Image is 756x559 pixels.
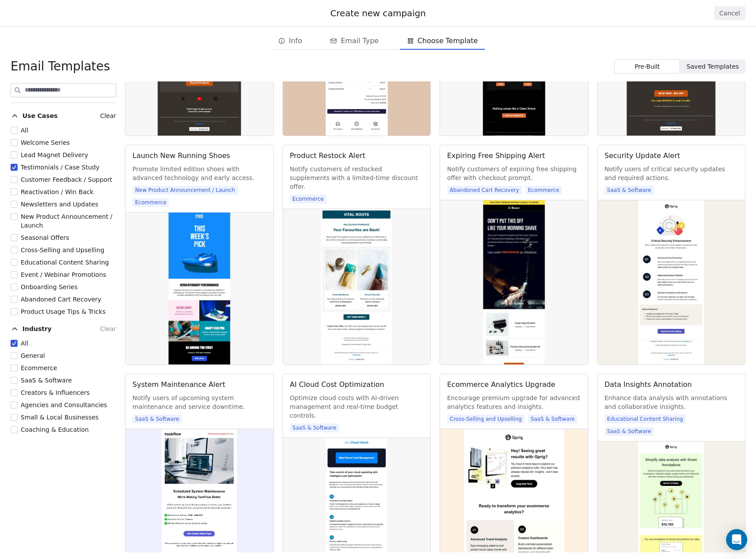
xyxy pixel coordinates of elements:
[290,165,424,191] span: Notify customers of restocked supplements with a limited-time discount offer.
[290,423,339,432] span: SaaS & Software
[21,283,77,291] span: Onboarding Series
[21,246,104,254] span: Cross-Selling and Upselling
[132,379,225,390] div: System Maintenance Alert
[21,127,28,134] span: All
[528,415,577,423] span: SaaS & Software
[11,283,18,291] button: Onboarding Series
[447,394,581,411] span: Encourage premium upgrade for advanced analytics features and insights.
[726,529,747,550] div: Open Intercom Messenger
[21,389,90,396] span: Creators & Influencers
[11,364,18,372] button: Ecommerce
[21,151,88,158] span: Lead Magnet Delivery
[11,175,18,184] button: Customer Feedback / Support
[290,394,424,420] span: Optimize cloud costs with AI-driven management and real-time budget controls.
[100,110,116,121] button: Clear
[605,415,686,423] span: Educational Content Sharing
[21,377,72,384] span: SaaS & Software
[100,324,116,334] button: Clear
[447,151,545,161] div: Expiring Free Shipping Alert
[447,379,555,390] div: Ecommerce Analytics Upgrade
[100,112,116,119] span: Clear
[290,151,366,161] div: Product Restock Alert
[447,165,581,182] span: Notify customers of expiring free shipping offer with checkout prompt.
[132,394,266,411] span: Notify users of upcoming system maintenance and service downtime.
[21,308,106,315] span: Product Usage Tips & Tricks
[132,165,266,182] span: Promote limited edition shoes with advanced technology and early access.
[11,351,18,360] button: General
[21,352,45,359] span: General
[21,201,98,208] span: Newsletters and Updates
[11,258,18,267] button: Educational Content Sharing
[11,7,745,19] div: Create new campaign
[21,139,70,146] span: Welcome Series
[21,188,93,195] span: Reactivation / Win Back
[11,138,18,147] button: Welcome Series
[21,164,99,171] span: Testimonials / Case Study
[714,6,745,20] button: Cancel
[11,339,116,434] div: IndustryClear
[22,324,51,333] span: Industry
[21,296,101,303] span: Abandoned Cart Recovery
[11,59,110,74] span: Email Templates
[11,246,18,254] button: Cross-Selling and Upselling
[21,414,99,421] span: Small & Local Businesses
[11,188,18,196] button: Reactivation / Win Back
[289,36,302,46] span: Info
[11,200,18,209] button: Newsletters and Updates
[132,415,182,423] span: SaaS & Software
[11,388,18,397] button: Creators & Influencers
[605,427,654,436] span: SaaS & Software
[21,234,69,241] span: Seasonal Offers
[341,36,378,46] span: Email Type
[132,151,230,161] div: Launch New Running Shoes
[605,394,738,411] span: Enhance data analysis with annotations and collaborative insights.
[11,339,18,348] button: All
[11,321,116,339] button: IndustryClear
[11,270,18,279] button: Event / Webinar Promotions
[11,108,116,126] button: Use CasesClear
[290,195,327,203] span: Ecommerce
[605,151,680,161] div: Security Update Alert
[21,259,109,266] span: Educational Content Sharing
[11,151,18,159] button: Lead Magnet Delivery
[525,186,562,195] span: Ecommerce
[605,165,738,182] span: Notify users of critical security updates and required actions.
[22,111,58,120] span: Use Cases
[11,413,18,422] button: Small & Local Businesses
[21,340,28,347] span: All
[11,126,116,316] div: Use CasesClear
[11,126,18,135] button: All
[271,32,485,50] div: email creation steps
[132,198,169,207] span: Ecommerce
[447,415,525,423] span: Cross-Selling and Upselling
[290,379,385,390] div: AI Cloud Cost Optimization
[21,176,112,183] span: Customer Feedback / Support
[21,364,57,371] span: Ecommerce
[11,163,18,172] button: Testimonials / Case Study
[11,307,18,316] button: Product Usage Tips & Tricks
[418,36,478,46] span: Choose Template
[11,233,18,242] button: Seasonal Offers
[605,379,692,390] div: Data Insights Annotation
[100,325,116,332] span: Clear
[21,426,89,433] span: Coaching & Education
[21,401,107,408] span: Agencies and Consultancies
[21,271,106,278] span: Event / Webinar Promotions
[132,186,238,195] span: New Product Announcement / Launch
[11,295,18,304] button: Abandoned Cart Recovery
[605,186,654,195] span: SaaS & Software
[686,62,739,71] span: Saved Templates
[21,213,112,229] span: New Product Announcement / Launch
[11,401,18,409] button: Agencies and Consultancies
[447,186,522,195] span: Abandoned Cart Recovery
[11,376,18,385] button: SaaS & Software
[11,425,18,434] button: Coaching & Education
[11,212,18,221] button: New Product Announcement / Launch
